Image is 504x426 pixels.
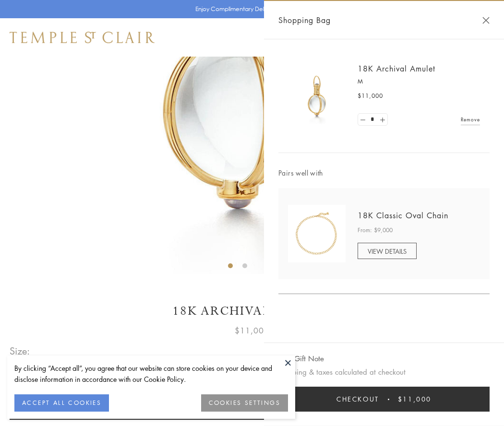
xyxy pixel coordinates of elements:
[10,303,494,319] h1: 18K Archival Amulet
[358,225,393,235] span: From: $9,000
[278,366,490,378] p: Shipping & taxes calculated at checkout
[368,247,407,256] span: VIEW DETAILS
[278,167,490,178] span: Pairs well with
[14,394,109,412] button: ACCEPT ALL COOKIES
[358,210,448,221] a: 18K Classic Oval Chain
[358,243,417,259] a: VIEW DETAILS
[235,324,269,337] span: $11,000
[278,387,490,412] button: Checkout $11,000
[398,394,432,404] span: $11,000
[461,114,480,125] a: Remove
[358,114,368,126] a: Set quantity to 0
[10,343,31,359] span: Size:
[288,205,346,262] img: N88865-OV18
[278,353,324,365] button: Add Gift Note
[377,114,387,126] a: Set quantity to 2
[14,363,288,385] div: By clicking “Accept all”, you agree that our website can store cookies on your device and disclos...
[482,17,490,24] button: Close Shopping Bag
[201,394,288,412] button: COOKIES SETTINGS
[358,91,383,101] span: $11,000
[358,77,480,86] p: M
[336,394,379,404] span: Checkout
[278,14,331,26] span: Shopping Bag
[10,32,155,43] img: Temple St. Clair
[195,4,304,14] p: Enjoy Complimentary Delivery & Returns
[358,63,435,74] a: 18K Archival Amulet
[288,67,346,125] img: 18K Archival Amulet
